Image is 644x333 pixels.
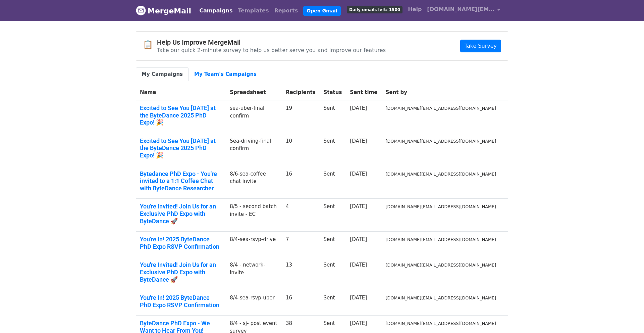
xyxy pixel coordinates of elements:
td: Sent [319,257,346,290]
td: Sea-driving-final confirm [226,133,282,166]
a: Excited to See You [DATE] at the ByteDance 2025 PhD Expo! 🎉 [140,137,222,159]
th: Sent by [382,85,500,100]
h4: Help Us Improve MergeMail [157,38,386,46]
a: [DOMAIN_NAME][EMAIL_ADDRESS][DOMAIN_NAME] [424,3,503,18]
th: Recipients [282,85,320,100]
small: [DOMAIN_NAME][EMAIL_ADDRESS][DOMAIN_NAME] [386,295,496,300]
td: 8/4 - network- invite [226,257,282,290]
span: Daily emails left: 1500 [347,6,402,13]
a: [DATE] [350,203,367,209]
a: Daily emails left: 1500 [344,3,405,16]
a: Bytedance PhD Expo - You're invited to a 1:1 Coffee Chat with ByteDance Researcher [140,170,222,192]
td: 10 [282,133,320,166]
span: [DOMAIN_NAME][EMAIL_ADDRESS][DOMAIN_NAME] [427,5,494,13]
a: Reports [272,4,301,17]
a: You're In! 2025 ByteDance PhD Expo RSVP Confirmation [140,294,222,308]
td: Sent [319,166,346,199]
a: [DATE] [350,320,367,326]
a: You're Invited! Join Us for an Exclusive PhD Expo with ByteDance 🚀 [140,261,222,283]
a: [DATE] [350,105,367,111]
th: Sent time [346,85,381,100]
a: Templates [235,4,271,17]
a: Help [405,3,424,16]
p: Take our quick 2-minute survey to help us better serve you and improve our features [157,47,386,54]
td: Sent [319,199,346,232]
td: Sent [319,232,346,257]
td: 13 [282,257,320,290]
small: [DOMAIN_NAME][EMAIL_ADDRESS][DOMAIN_NAME] [386,172,496,177]
th: Status [319,85,346,100]
a: Take Survey [460,40,501,52]
td: 16 [282,290,320,316]
a: [DATE] [350,236,367,242]
th: Name [136,85,226,100]
td: 4 [282,199,320,232]
td: Sent [319,133,346,166]
span: 📋 [143,40,157,50]
a: My Team's Campaigns [189,67,262,81]
td: sea-uber-final confirm [226,100,282,133]
td: 8/4-sea-rsvp-drive [226,232,282,257]
small: [DOMAIN_NAME][EMAIL_ADDRESS][DOMAIN_NAME] [386,263,496,268]
td: 19 [282,100,320,133]
a: MergeMail [136,4,191,18]
small: [DOMAIN_NAME][EMAIL_ADDRESS][DOMAIN_NAME] [386,321,496,326]
td: Sent [319,100,346,133]
td: 8/5 - second batch invite - EC [226,199,282,232]
a: Open Gmail [303,6,340,16]
td: 8/4-sea-rsvp-uber [226,290,282,316]
a: [DATE] [350,171,367,177]
th: Spreadsheet [226,85,282,100]
small: [DOMAIN_NAME][EMAIL_ADDRESS][DOMAIN_NAME] [386,204,496,209]
small: [DOMAIN_NAME][EMAIL_ADDRESS][DOMAIN_NAME] [386,139,496,144]
a: My Campaigns [136,67,189,81]
a: [DATE] [350,138,367,144]
a: [DATE] [350,295,367,301]
a: You're In! 2025 ByteDance PhD Expo RSVP Confirmation [140,236,222,250]
img: MergeMail logo [136,5,146,15]
a: Excited to See You [DATE] at the ByteDance 2025 PhD Expo! 🎉 [140,104,222,126]
td: 7 [282,232,320,257]
a: [DATE] [350,262,367,268]
small: [DOMAIN_NAME][EMAIL_ADDRESS][DOMAIN_NAME] [386,237,496,242]
td: 8/6-sea-coffee chat invite [226,166,282,199]
a: Campaigns [197,4,235,17]
td: 16 [282,166,320,199]
small: [DOMAIN_NAME][EMAIL_ADDRESS][DOMAIN_NAME] [386,106,496,111]
td: Sent [319,290,346,316]
a: You're Invited! Join Us for an Exclusive PhD Expo with ByteDance 🚀 [140,203,222,225]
